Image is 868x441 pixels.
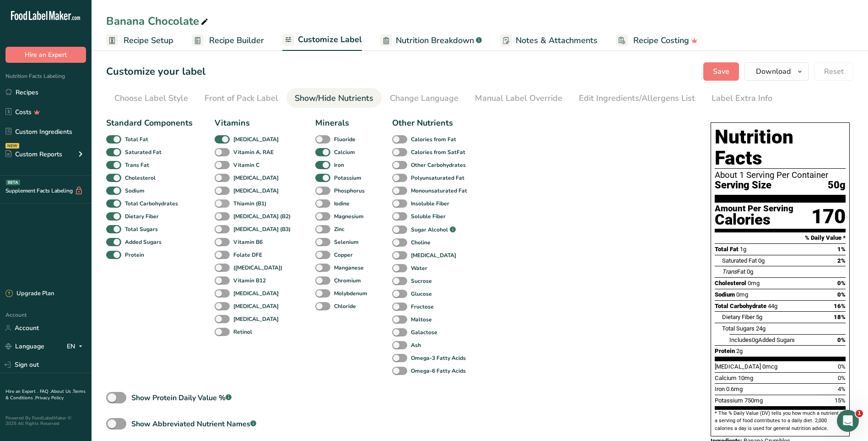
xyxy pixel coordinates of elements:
span: 0% [837,280,846,287]
b: Phosphorus [334,187,365,195]
b: Sugar Alcohol [411,226,448,234]
a: Recipe Builder [192,30,264,51]
span: Iron [715,386,725,392]
span: 50g [828,180,846,191]
b: Other Carbohydrates [411,161,466,169]
b: Total Sugars [125,225,158,233]
span: 0g [752,336,758,343]
div: NEW [5,143,19,149]
b: Trans Fat [125,161,149,169]
b: Cholesterol [125,174,156,182]
b: Chromium [334,276,361,285]
div: Change Language [390,92,458,105]
span: Notes & Attachments [516,34,598,47]
div: Front of Pack Label [205,92,278,105]
button: Reset [814,62,853,81]
b: Monounsaturated Fat [411,187,467,195]
span: 2g [736,347,743,354]
b: Vitamin B12 [233,276,266,285]
span: Dietary Fiber [722,314,755,320]
span: Includes Added Sugars [729,336,795,343]
b: Sodium [125,187,145,195]
div: Custom Reports [5,149,62,159]
span: 0mg [748,280,760,287]
div: Label Extra Info [712,92,772,105]
a: Recipe Setup [106,30,173,51]
b: [MEDICAL_DATA] [233,289,279,298]
b: Iron [334,161,344,169]
div: 170 [811,204,846,229]
div: Standard Components [106,117,193,129]
button: Save [703,62,739,81]
a: Privacy Policy [35,395,64,401]
b: Calories from SatFat [411,148,465,156]
button: Hire an Expert [5,47,86,63]
div: Minerals [315,117,370,129]
b: Zinc [334,225,345,233]
span: Nutrition Breakdown [396,34,474,47]
b: Chloride [334,302,356,310]
b: Soluble Fiber [411,212,446,220]
span: Protein [715,347,735,354]
b: ([MEDICAL_DATA]) [233,264,282,272]
b: Retinol [233,328,252,336]
span: 0.6mg [726,386,743,392]
span: 0mg [736,291,748,298]
div: Edit Ingredients/Allergens List [579,92,695,105]
span: 24g [756,325,766,332]
b: [MEDICAL_DATA] (B3) [233,225,291,233]
div: Show Abbreviated Nutrient Names [131,419,256,430]
div: Amount Per Serving [715,204,793,213]
b: Choline [411,238,431,247]
div: Choose Label Style [114,92,188,105]
span: Total Sugars [722,325,755,332]
b: Iodine [334,199,350,208]
span: 4% [838,386,846,392]
span: Fat [722,268,745,275]
span: 44g [768,303,777,309]
b: Vitamin C [233,161,259,169]
div: Upgrade Plan [5,289,54,298]
b: Manganese [334,264,364,272]
b: [MEDICAL_DATA] [233,302,279,310]
span: 2% [837,257,846,264]
b: Total Fat [125,135,148,143]
b: Sucrose [411,277,432,285]
b: Maltose [411,315,432,324]
i: Trans [722,268,737,275]
a: About Us . [51,388,73,395]
iframe: Intercom live chat [837,410,859,432]
span: 16% [834,303,846,309]
h1: Nutrition Facts [715,127,846,169]
div: BETA [6,180,20,185]
span: Save [713,66,729,77]
div: Calories [715,213,793,226]
b: Fluoride [334,135,356,143]
span: [MEDICAL_DATA] [715,363,761,370]
b: Polyunsaturated Fat [411,174,464,182]
span: 18% [834,314,846,320]
b: Potassium [334,174,361,182]
span: Total Carbohydrate [715,303,766,309]
div: About 1 Serving Per Container [715,171,846,180]
span: Saturated Fat [722,257,757,264]
span: Recipe Builder [209,34,264,47]
a: Nutrition Breakdown [380,30,482,51]
b: [MEDICAL_DATA] [411,251,456,259]
b: Copper [334,251,353,259]
b: Dietary Fiber [125,212,159,220]
b: Insoluble Fiber [411,199,449,208]
b: Fructose [411,303,434,311]
div: Show Protein Daily Value % [131,392,232,403]
div: Powered By FoodLabelMaker © 2025 All Rights Reserved [5,415,86,426]
b: [MEDICAL_DATA] [233,135,279,143]
div: Other Nutrients [392,117,470,129]
b: Omega-6 Fatty Acids [411,367,466,375]
span: Recipe Costing [633,34,689,47]
a: Language [5,338,44,354]
b: [MEDICAL_DATA] (B2) [233,212,291,220]
span: Reset [824,66,844,77]
span: Sodium [715,291,735,298]
a: FAQ . [40,388,51,395]
span: 15% [835,397,846,404]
